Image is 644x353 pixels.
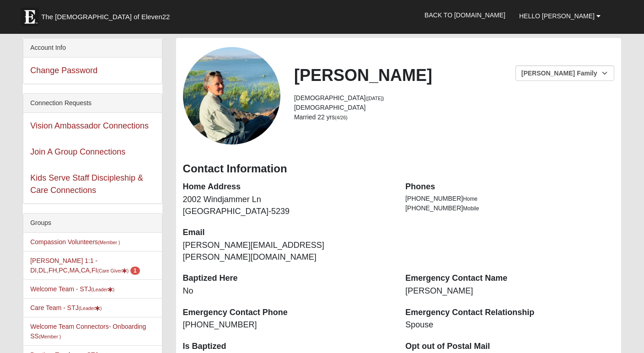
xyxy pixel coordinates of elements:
div: Groups [23,214,161,233]
dt: Email [183,227,392,239]
h3: Contact Information [183,162,614,176]
a: Compassion Volunteers(Member ) [30,238,120,246]
a: Join A Group Connections [30,147,125,156]
a: The [DEMOGRAPHIC_DATA] of Eleven22 [16,3,199,26]
dt: Baptized Here [183,273,392,284]
dd: No [183,285,392,297]
small: (Leader ) [79,305,102,311]
a: Back to [DOMAIN_NAME] [418,4,512,27]
a: Welcome Team Connectors- Onboarding SS(Member ) [30,323,146,340]
li: [PHONE_NUMBER] [405,194,614,203]
a: Care Team - STJ(Leader) [30,304,102,311]
img: Eleven22 logo [21,8,39,26]
a: Hello [PERSON_NAME] [512,5,607,27]
dt: Emergency Contact Phone [183,307,392,319]
a: Welcome Team - STJ(Leader) [30,285,114,293]
dd: [PERSON_NAME][EMAIL_ADDRESS][PERSON_NAME][DOMAIN_NAME] [183,240,392,263]
small: ([DATE]) [366,96,384,101]
small: (Care Giver ) [97,268,129,273]
a: Change Password [30,66,97,75]
li: Married 22 yrs [294,112,614,122]
dt: Emergency Contact Name [405,273,614,284]
small: (Member ) [98,240,120,245]
dd: [PERSON_NAME] [405,285,614,297]
li: [DEMOGRAPHIC_DATA] [294,93,614,103]
dd: Spouse [405,319,614,331]
dd: [PHONE_NUMBER] [183,319,392,331]
span: Hello [PERSON_NAME] [519,12,595,20]
dt: Phones [405,181,614,193]
a: Vision Ambassador Connections [30,121,149,130]
dd: 2002 Windjammer Ln [GEOGRAPHIC_DATA]-5239 [183,194,392,217]
span: Mobile [463,205,479,212]
a: View Fullsize Photo [183,47,280,144]
small: (4/26) [335,115,347,120]
div: Account Info [23,38,161,58]
dt: Emergency Contact Relationship [405,307,614,319]
dt: Home Address [183,181,392,193]
span: The [DEMOGRAPHIC_DATA] of Eleven22 [41,12,170,21]
a: [PERSON_NAME] 1:1 - DI,DL,FH,PC,MA,CA,FI(Care Giver) 1 [30,257,140,274]
li: [PHONE_NUMBER] [405,203,614,213]
a: Kids Serve Staff Discipleship & Care Connections [30,173,143,195]
div: Connection Requests [23,94,161,113]
small: (Leader ) [91,287,115,292]
small: (Member ) [39,334,61,339]
h2: [PERSON_NAME] [294,65,614,85]
li: [DEMOGRAPHIC_DATA] [294,103,614,112]
span: Home [463,196,478,202]
span: number of pending members [130,267,140,275]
